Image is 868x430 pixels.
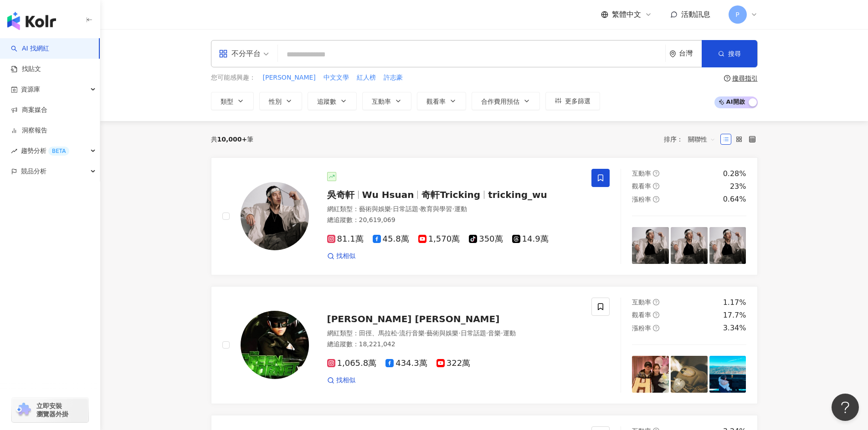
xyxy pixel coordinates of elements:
span: · [458,329,460,337]
span: 關聯性 [688,132,715,147]
span: 1,065.8萬 [327,359,377,368]
span: 14.9萬 [512,234,549,244]
a: KOL Avatar[PERSON_NAME] [PERSON_NAME]網紅類型：田徑、馬拉松·流行音樂·藝術與娛樂·日常話題·音樂·運動總追蹤數：18,221,0421,065.8萬434.... [211,286,758,404]
div: 總追蹤數 ： 18,221,042 [327,340,581,349]
span: 運動 [454,205,467,212]
div: 網紅類型 ： [327,329,581,338]
span: 教育與學習 [420,205,452,212]
img: post-image [709,227,746,264]
span: · [397,329,399,337]
div: 23% [730,182,746,192]
span: question-circle [653,170,659,177]
span: 434.3萬 [385,359,427,368]
button: 追蹤數 [308,92,357,110]
a: 洞察報告 [11,126,47,135]
span: 10,000+ [217,136,247,143]
div: 3.34% [723,323,746,333]
div: 網紅類型 ： [327,205,581,214]
span: question-circle [653,312,659,318]
span: 資源庫 [21,79,40,100]
span: 競品分析 [21,161,46,182]
span: 互動率 [632,298,651,306]
button: 類型 [211,92,254,110]
span: 類型 [221,98,233,105]
span: · [501,329,503,337]
span: 合作費用預估 [481,98,519,105]
div: 台灣 [679,50,702,57]
span: 日常話題 [461,329,486,337]
span: 更多篩選 [565,97,591,105]
span: 中文文學 [324,73,349,82]
span: 45.8萬 [373,234,409,244]
img: KOL Avatar [241,311,309,379]
iframe: Help Scout Beacon - Open [832,394,859,421]
div: 共 筆 [211,136,254,143]
span: 奇軒Tricking [421,189,480,200]
a: 找貼文 [11,65,41,74]
img: post-image [632,356,669,393]
a: chrome extension立即安裝 瀏覽器外掛 [12,398,88,422]
span: 漲粉率 [632,324,651,332]
div: 1.17% [723,298,746,308]
button: 更多篩選 [545,92,600,110]
button: 合作費用預估 [472,92,540,110]
span: question-circle [653,299,659,305]
span: · [452,205,454,212]
span: 立即安裝 瀏覽器外掛 [36,402,68,418]
span: 流行音樂 [399,329,425,337]
span: rise [11,148,17,154]
img: chrome extension [15,403,32,417]
span: 性別 [269,98,282,105]
span: 您可能感興趣： [211,73,256,82]
span: Wu Hsuan [362,189,414,200]
span: 運動 [503,329,516,337]
span: 互動率 [632,170,651,177]
span: 觀看率 [632,182,651,190]
span: 觀看率 [632,311,651,319]
span: question-circle [653,325,659,331]
span: question-circle [653,183,659,189]
span: [PERSON_NAME] [PERSON_NAME] [327,314,500,324]
span: 繁體中文 [612,10,641,20]
span: 漲粉率 [632,196,651,203]
div: BETA [48,147,69,156]
span: 1,570萬 [418,234,460,244]
span: appstore [219,49,228,58]
span: 藝術與娛樂 [359,205,391,212]
span: 81.1萬 [327,234,364,244]
span: 找相似 [336,252,355,261]
div: 總追蹤數 ： 20,619,069 [327,216,581,225]
button: 紅人榜 [356,73,376,83]
div: 0.28% [723,169,746,179]
span: 許志豪 [384,73,403,82]
button: 性別 [259,92,302,110]
button: 觀看率 [417,92,466,110]
span: · [486,329,488,337]
span: 活動訊息 [681,10,710,19]
button: 中文文學 [323,73,349,83]
a: KOL Avatar吳奇軒Wu Hsuan奇軒Trickingtricking_wu網紅類型：藝術與娛樂·日常話題·教育與學習·運動總追蹤數：20,619,06981.1萬45.8萬1,570萬... [211,157,758,275]
div: 0.64% [723,194,746,204]
img: KOL Avatar [241,182,309,250]
button: 許志豪 [383,73,403,83]
span: question-circle [653,196,659,202]
span: 趨勢分析 [21,141,69,161]
span: · [425,329,426,337]
span: 找相似 [336,376,355,385]
span: · [391,205,393,212]
span: environment [669,51,676,57]
img: post-image [632,227,669,264]
a: 找相似 [327,252,355,261]
a: 商案媒合 [11,106,47,115]
span: 紅人榜 [357,73,376,82]
div: 搜尋指引 [732,75,758,82]
span: 田徑、馬拉松 [359,329,397,337]
a: 找相似 [327,376,355,385]
span: tricking_wu [488,189,547,200]
img: post-image [671,227,708,264]
span: 搜尋 [728,50,741,57]
span: 322萬 [437,359,470,368]
img: post-image [671,356,708,393]
img: post-image [709,356,746,393]
span: 藝術與娛樂 [426,329,458,337]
